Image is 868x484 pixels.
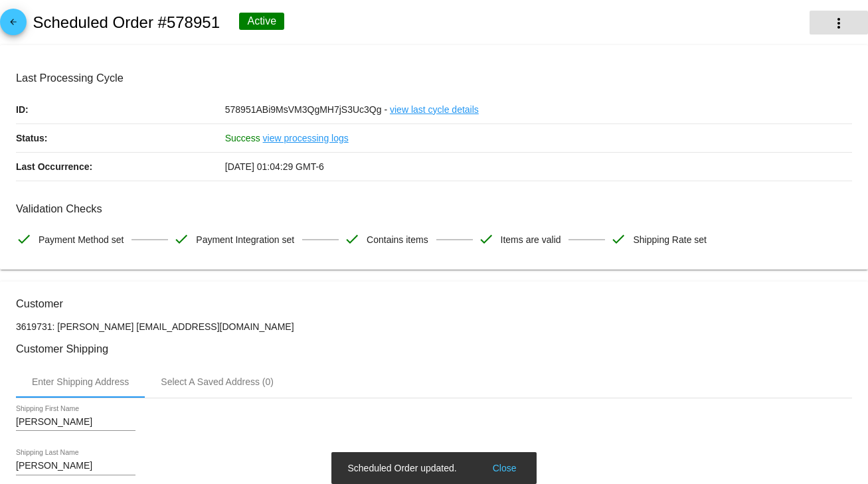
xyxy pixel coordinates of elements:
h3: Customer [16,297,852,310]
p: ID: [16,96,225,123]
h3: Customer Shipping [16,343,852,355]
mat-icon: check [344,231,360,247]
span: Contains items [367,226,428,254]
p: 3619731: [PERSON_NAME] [EMAIL_ADDRESS][DOMAIN_NAME] [16,321,852,332]
button: Close [489,461,521,475]
div: Select A Saved Address (0) [161,376,274,387]
span: 578951ABi9MsVM3QgMH7jS3Uc3Qg - [225,104,387,115]
mat-icon: check [478,231,494,247]
h3: Validation Checks [16,202,852,215]
input: Shipping Last Name [16,461,135,471]
a: view last cycle details [390,96,479,123]
div: Active [239,13,284,30]
span: Payment Method set [39,226,124,254]
mat-icon: check [173,231,189,247]
mat-icon: arrow_back [5,17,21,33]
simple-snack-bar: Scheduled Order updated. [347,461,520,475]
div: Enter Shipping Address [32,376,129,387]
input: Shipping First Name [16,417,135,428]
mat-icon: more_vert [831,15,847,31]
h3: Last Processing Cycle [16,72,852,84]
a: view processing logs [263,124,349,152]
h2: Scheduled Order #578951 [33,13,220,32]
mat-icon: check [16,231,32,247]
span: Shipping Rate set [633,226,707,254]
span: [DATE] 01:04:29 GMT-6 [225,161,324,172]
span: Payment Integration set [196,226,294,254]
mat-icon: check [610,231,626,247]
p: Status: [16,124,225,152]
p: Last Occurrence: [16,153,225,181]
span: Success [225,133,260,143]
span: Items are valid [501,226,561,254]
